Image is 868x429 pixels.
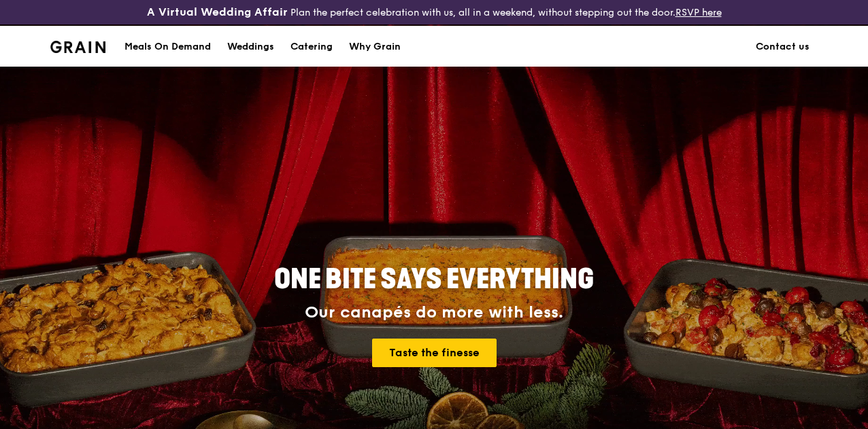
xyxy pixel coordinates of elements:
[290,27,333,67] div: Catering
[349,27,401,67] div: Why Grain
[675,7,722,18] a: RSVP here
[50,25,105,66] a: GrainGrain
[227,27,274,67] div: Weddings
[748,27,818,67] a: Contact us
[219,27,282,67] a: Weddings
[341,27,409,67] a: Why Grain
[274,263,594,296] span: ONE BITE SAYS EVERYTHING
[372,339,497,367] a: Taste the finesse
[189,303,679,322] div: Our canapés do more with less.
[145,5,724,19] div: Plan the perfect celebration with us, all in a weekend, without stepping out the door.
[282,27,341,67] a: Catering
[124,27,211,67] div: Meals On Demand
[147,5,288,19] h3: A Virtual Wedding Affair
[50,41,105,53] img: Grain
